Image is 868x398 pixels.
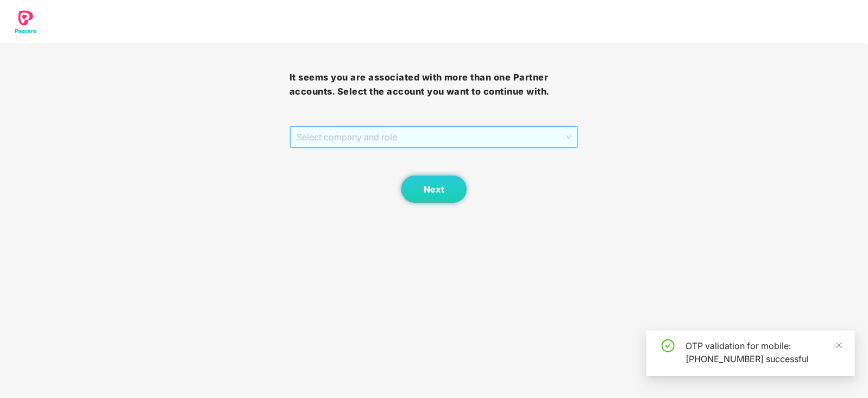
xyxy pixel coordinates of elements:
h3: It seems you are associated with more than one Partner accounts. Select the account you want to c... [290,71,579,98]
span: check-circle [662,339,675,352]
span: close [835,341,843,349]
span: Next [424,184,444,195]
button: Next [401,176,467,203]
div: OTP validation for mobile: [PHONE_NUMBER] successful [685,339,842,365]
span: Select company and role [297,127,572,147]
